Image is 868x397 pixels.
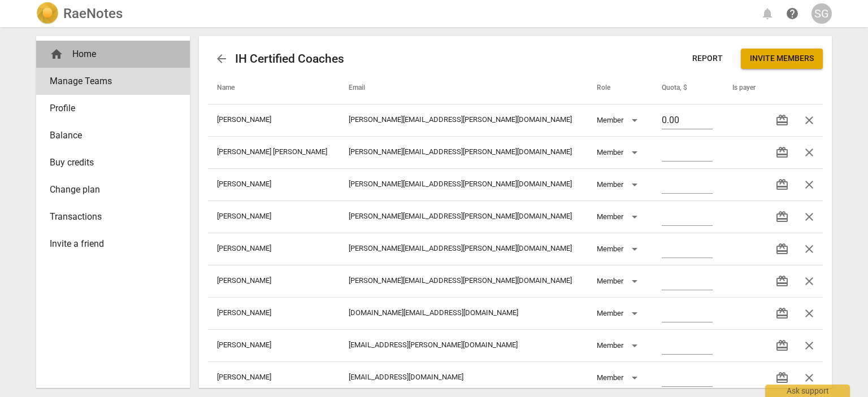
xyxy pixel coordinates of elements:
[36,2,123,25] a: LogoRaeNotes
[750,53,814,64] span: Invite members
[36,176,190,203] a: Change plan
[597,176,641,194] div: Member
[769,203,796,230] button: Transfer credits
[50,237,167,251] span: Invite a friend
[775,371,789,385] span: redeem
[782,3,802,24] a: Help
[208,265,340,297] td: [PERSON_NAME]
[215,52,228,66] span: arrow_back
[723,72,759,104] th: Is payer
[208,136,340,168] td: [PERSON_NAME] [PERSON_NAME]
[36,203,190,230] a: Transactions
[36,149,190,176] a: Buy credits
[340,136,588,168] td: [PERSON_NAME][EMAIL_ADDRESS][PERSON_NAME][DOMAIN_NAME]
[802,114,816,127] span: close
[769,332,796,359] button: Transfer credits
[340,329,588,361] td: [EMAIL_ADDRESS][PERSON_NAME][DOMAIN_NAME]
[775,242,789,256] span: redeem
[208,233,340,265] td: [PERSON_NAME]
[775,339,789,352] span: redeem
[36,122,190,149] a: Balance
[235,52,344,66] h2: IH Certified Coaches
[802,146,816,159] span: close
[63,6,123,21] h2: RaeNotes
[50,156,167,169] span: Buy credits
[769,107,796,134] button: Transfer credits
[597,208,641,226] div: Member
[775,210,789,224] span: redeem
[208,329,340,361] td: [PERSON_NAME]
[785,7,799,20] span: help
[340,233,588,265] td: [PERSON_NAME][EMAIL_ADDRESS][PERSON_NAME][DOMAIN_NAME]
[597,272,641,290] div: Member
[769,364,796,391] button: Transfer credits
[802,307,816,320] span: close
[775,307,789,320] span: redeem
[50,210,167,224] span: Transactions
[769,235,796,263] button: Transfer credits
[683,49,732,69] button: Report
[802,339,816,352] span: close
[50,47,63,61] span: home
[597,304,641,322] div: Member
[340,200,588,233] td: [PERSON_NAME][EMAIL_ADDRESS][PERSON_NAME][DOMAIN_NAME]
[775,178,789,191] span: redeem
[802,242,816,256] span: close
[765,385,850,397] div: Ask support
[50,183,167,197] span: Change plan
[217,84,248,93] span: Name
[802,210,816,224] span: close
[50,47,167,61] div: Home
[741,49,823,69] button: Invite members
[802,178,816,191] span: close
[811,3,832,24] button: SG
[208,297,340,329] td: [PERSON_NAME]
[340,265,588,297] td: [PERSON_NAME][EMAIL_ADDRESS][PERSON_NAME][DOMAIN_NAME]
[36,2,59,25] img: Logo
[208,200,340,233] td: [PERSON_NAME]
[36,68,190,95] a: Manage Teams
[36,230,190,258] a: Invite a friend
[597,143,641,162] div: Member
[597,369,641,387] div: Member
[50,75,167,88] span: Manage Teams
[692,53,723,64] span: Report
[50,129,167,142] span: Balance
[36,95,190,122] a: Profile
[340,297,588,329] td: [DOMAIN_NAME][EMAIL_ADDRESS][DOMAIN_NAME]
[769,171,796,198] button: Transfer credits
[208,361,340,394] td: [PERSON_NAME]
[769,300,796,327] button: Transfer credits
[597,111,641,129] div: Member
[775,274,789,288] span: redeem
[802,274,816,288] span: close
[597,84,624,93] span: Role
[36,41,190,68] div: Home
[349,84,379,93] span: Email
[340,104,588,136] td: [PERSON_NAME][EMAIL_ADDRESS][PERSON_NAME][DOMAIN_NAME]
[50,102,167,115] span: Profile
[340,168,588,200] td: [PERSON_NAME][EMAIL_ADDRESS][PERSON_NAME][DOMAIN_NAME]
[597,337,641,355] div: Member
[775,114,789,127] span: redeem
[769,268,796,295] button: Transfer credits
[662,84,701,93] span: Quota, $
[597,240,641,258] div: Member
[340,361,588,394] td: [EMAIL_ADDRESS][DOMAIN_NAME]
[775,146,789,159] span: redeem
[769,139,796,166] button: Transfer credits
[208,168,340,200] td: [PERSON_NAME]
[208,104,340,136] td: [PERSON_NAME]
[802,371,816,385] span: close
